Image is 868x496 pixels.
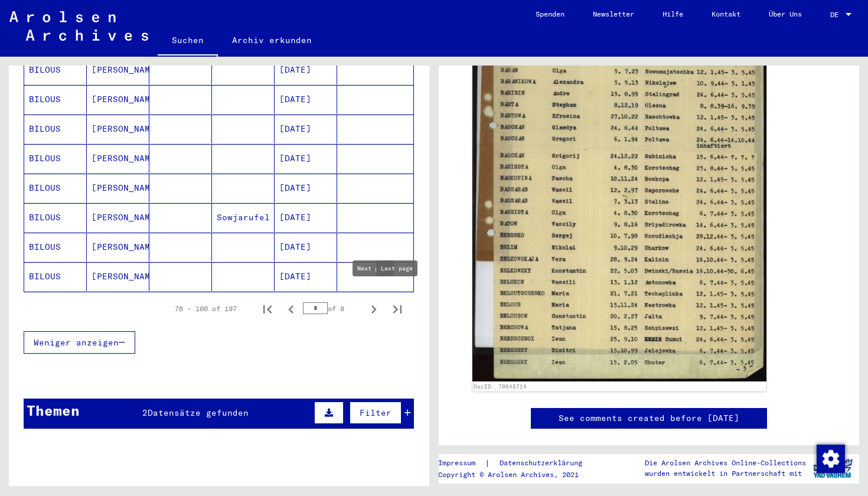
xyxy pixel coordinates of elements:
mat-cell: [PERSON_NAME] [87,233,149,262]
span: DE [830,11,843,19]
button: Previous page [279,297,303,321]
div: of 8 [303,303,362,314]
mat-cell: [PERSON_NAME] [87,203,149,232]
mat-cell: BILOUS [24,85,87,114]
mat-cell: Sowjarufel [212,203,275,232]
mat-cell: [DATE] [275,233,337,262]
img: yv_logo.png [811,453,855,483]
mat-cell: BILOUS [24,262,87,291]
mat-cell: [DATE] [275,85,337,114]
span: Weniger anzeigen [34,337,119,348]
mat-cell: BILOUS [24,203,87,232]
mat-cell: [PERSON_NAME] [87,144,149,173]
mat-cell: BILOUS [24,233,87,262]
mat-cell: [DATE] [275,56,337,84]
p: wurden entwickelt in Partnerschaft mit [645,468,806,479]
a: Suchen [158,26,218,57]
mat-cell: [DATE] [275,262,337,291]
button: Filter [350,402,402,424]
mat-cell: [PERSON_NAME] [87,56,149,84]
mat-cell: [DATE] [275,115,337,143]
button: Last page [386,297,409,321]
button: Next page [362,297,386,321]
a: See comments created before [DATE] [559,412,739,425]
span: Filter [360,407,391,418]
button: First page [256,297,279,321]
mat-cell: BILOUS [24,115,87,143]
mat-cell: BILOUS [24,144,87,173]
mat-cell: [DATE] [275,144,337,173]
img: Zustimmung ändern [817,445,845,473]
span: 2 [142,407,148,418]
mat-cell: [PERSON_NAME] [87,115,149,143]
mat-cell: BILOUS [24,174,87,203]
a: Archiv erkunden [218,26,326,54]
p: Copyright © Arolsen Archives, 2021 [438,469,596,480]
mat-cell: [PERSON_NAME] [87,262,149,291]
div: Themen [27,400,80,421]
mat-cell: BILOUS [24,56,87,84]
p: Die Arolsen Archives Online-Collections [645,458,806,468]
a: DocID: 70648714 [474,383,527,390]
button: Weniger anzeigen [24,331,135,354]
mat-cell: [DATE] [275,203,337,232]
span: Datensätze gefunden [148,407,249,418]
mat-cell: [PERSON_NAME] [87,174,149,203]
div: | [438,457,596,469]
a: Datenschutzerklärung [490,457,596,469]
div: 76 – 100 of 197 [175,304,237,314]
mat-cell: [PERSON_NAME] [87,85,149,114]
mat-cell: [DATE] [275,174,337,203]
img: Arolsen_neg.svg [9,11,148,41]
a: Impressum [438,457,485,469]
